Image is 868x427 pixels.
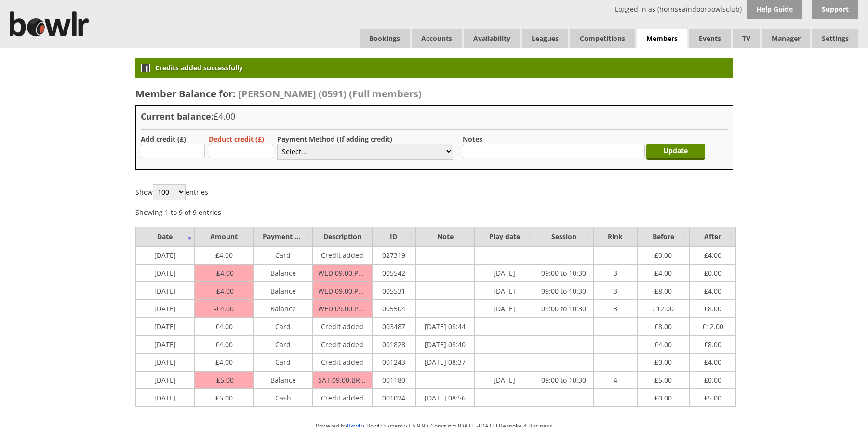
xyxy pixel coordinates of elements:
[415,318,475,335] td: [DATE] 08:44
[153,184,186,200] select: Showentries
[372,282,415,300] td: 005531
[415,353,475,371] td: [DATE] 08:37
[135,300,195,318] td: [DATE]
[654,391,672,402] span: 0.00
[637,227,690,246] td: Before : activate to sort column ascending
[653,302,674,313] span: 12.00
[236,87,422,100] a: [PERSON_NAME] (0591) (Full members)
[372,300,415,318] td: 005504
[570,29,635,48] a: Competitions
[593,264,637,282] td: 3
[372,335,415,353] td: 001828
[372,371,415,389] td: 001180
[733,29,760,48] span: TV
[372,246,415,264] td: 027319
[238,87,422,100] span: [PERSON_NAME] (0591) (Full members)
[215,320,233,331] span: 4.00
[415,389,475,407] td: [DATE] 08:56
[254,389,313,407] td: Cash
[360,29,410,48] a: Bookings
[593,371,637,389] td: 4
[135,246,195,264] td: [DATE]
[654,284,672,295] span: 8.00
[135,87,733,100] h2: Member Balance for:
[593,300,637,318] td: 3
[313,335,372,353] td: Credit added
[313,246,372,264] td: Credit added
[704,284,721,295] span: 4.00
[135,187,208,197] label: Show entries
[214,268,234,278] span: 4.00
[593,282,637,300] td: 3
[254,282,313,300] td: Balance
[372,353,415,371] td: 001243
[534,300,593,318] td: 09:00 to 10:30
[654,337,672,349] span: 4.00
[475,264,534,282] td: [DATE]
[135,389,195,407] td: [DATE]
[475,371,534,389] td: [DATE]
[704,248,721,260] span: 4.00
[254,264,313,282] td: Balance
[372,264,415,282] td: 005542
[195,227,254,246] td: Amount : activate to sort column ascending
[135,202,221,217] div: Showing 1 to 9 of 9 entries
[415,335,475,353] td: [DATE] 08:40
[254,227,313,246] td: Payment Method : activate to sort column ascending
[313,282,372,300] td: WED.09.00.PROM
[254,335,313,353] td: Card
[475,282,534,300] td: [DATE]
[135,282,195,300] td: [DATE]
[704,373,721,385] span: 0.00
[690,227,736,246] td: After : activate to sort column ascending
[702,320,723,331] span: 12.00
[277,134,392,144] label: Payment Method (If adding credit)
[534,264,593,282] td: 09:00 to 10:30
[522,29,568,48] a: Leagues
[704,355,721,367] span: 4.00
[254,318,313,335] td: Card
[209,134,264,144] label: Deduct credit (£)
[215,337,233,349] span: 4.00
[135,353,195,371] td: [DATE]
[372,389,415,407] td: 001024
[254,246,313,264] td: Card
[313,389,372,407] td: Credit added
[646,144,705,160] input: Update
[141,110,728,122] h3: Current balance:
[475,300,534,318] td: [DATE]
[313,227,372,246] td: Description : activate to sort column ascending
[704,337,721,349] span: 8.00
[704,391,721,402] span: 5.00
[654,320,672,331] span: 8.00
[689,29,731,48] a: Events
[135,318,195,335] td: [DATE]
[135,58,733,78] div: Credits added successfully
[812,29,858,48] span: Settings
[215,391,233,402] span: 5.00
[313,371,372,389] td: SAT.09.00.BRUNCH
[215,248,233,260] span: 4.00
[534,282,593,300] td: 09:00 to 10:30
[214,304,234,313] span: 4.00
[593,227,637,246] td: Rink : activate to sort column ascending
[135,227,195,246] td: Date : activate to sort column ascending
[534,371,593,389] td: 09:00 to 10:30
[254,300,313,318] td: Balance
[313,318,372,335] td: Credit added
[313,300,372,318] td: WED.09.00.PROM
[654,266,672,278] span: 4.00
[313,264,372,282] td: WED.09.00.PROM
[135,371,195,389] td: [DATE]
[464,29,520,48] a: Availability
[254,371,313,389] td: Balance
[637,29,687,49] span: Members
[762,29,810,48] span: Manager
[415,227,475,246] td: Note : activate to sort column ascending
[463,134,482,144] label: Notes
[254,353,313,371] td: Card
[141,134,186,144] label: Add credit (£)
[412,29,462,48] span: Accounts
[135,335,195,353] td: [DATE]
[372,318,415,335] td: 003487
